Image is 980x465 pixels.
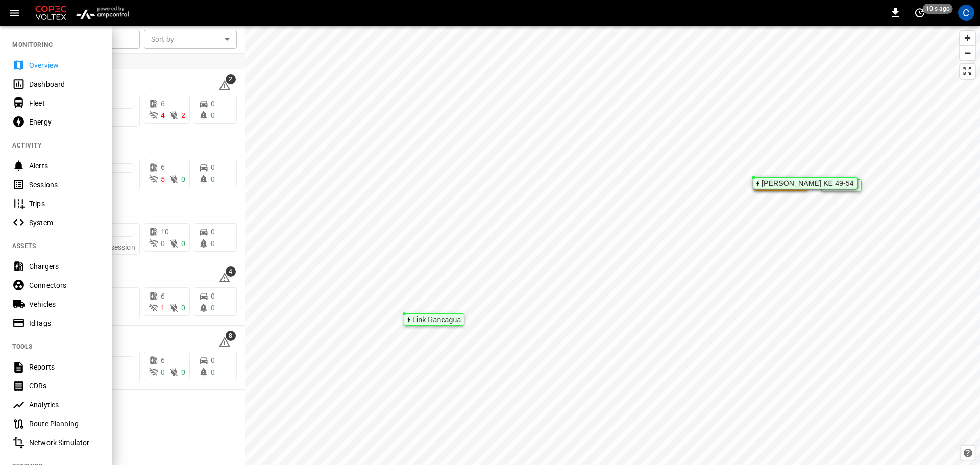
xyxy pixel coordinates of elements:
div: Network Simulator [29,437,100,448]
div: profile-icon [958,5,974,21]
img: Customer Logo [33,3,68,22]
div: CDRs [29,381,100,391]
div: System [29,217,100,228]
div: Reports [29,362,100,372]
div: Chargers [29,261,100,272]
div: Connectors [29,280,100,290]
img: ampcontrol.io logo [72,3,132,22]
div: Dashboard [29,79,100,89]
div: Sessions [29,180,100,190]
div: Alerts [29,161,100,171]
div: Energy [29,117,100,127]
div: Route Planning [29,419,100,429]
div: Analytics [29,400,100,410]
button: set refresh interval [912,5,928,21]
div: Overview [29,60,100,70]
div: IdTags [29,318,100,328]
div: Vehicles [29,299,100,309]
div: Trips [29,199,100,209]
span: 10 s ago [923,4,953,14]
div: Fleet [29,98,100,108]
